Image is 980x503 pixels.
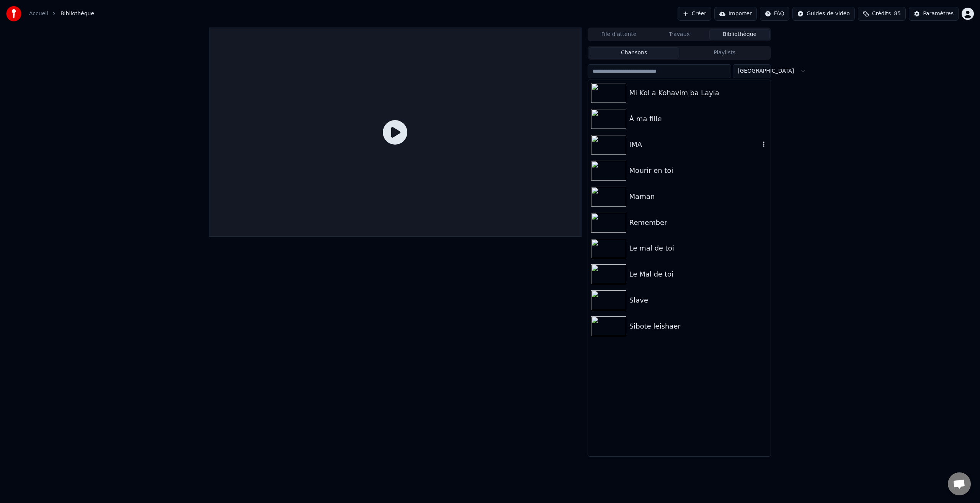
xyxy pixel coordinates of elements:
div: Mourir en toi [629,165,768,176]
div: Maman [629,191,768,202]
div: À ma fille [629,114,768,124]
button: Playlists [679,47,770,59]
div: Paramètres [923,10,954,18]
button: Bibliothèque [709,29,770,40]
button: Guides de vidéo [792,7,855,21]
div: Ouvrir le chat [948,472,971,495]
nav: breadcrumb [29,10,94,18]
div: IMA [629,139,760,150]
div: Le Mal de toi [629,269,768,280]
div: Mi Kol a Kohavim ba Layla [629,88,768,98]
button: Créer [678,7,711,21]
button: Chansons [589,47,679,59]
span: [GEOGRAPHIC_DATA] [738,67,794,75]
div: Slave [629,295,768,306]
div: Remember [629,217,768,228]
button: Importer [714,7,757,21]
span: 85 [894,10,901,18]
span: Crédits [872,10,891,18]
button: Travaux [649,29,710,40]
div: Le mal de toi [629,243,768,254]
img: youka [6,6,21,21]
button: Crédits85 [858,7,906,21]
button: File d'attente [589,29,649,40]
button: FAQ [760,7,789,21]
div: Sibote leishaer [629,321,768,332]
button: Paramètres [909,7,959,21]
span: Bibliothèque [60,10,94,18]
a: Accueil [29,10,48,18]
